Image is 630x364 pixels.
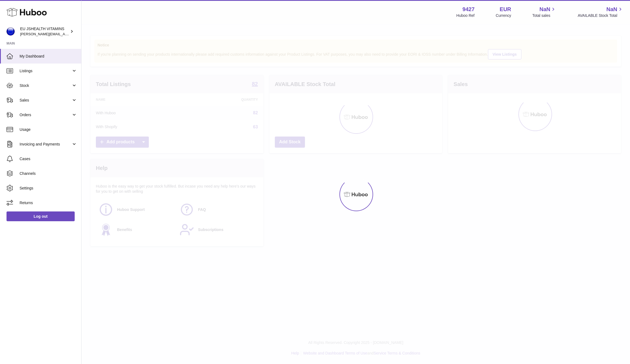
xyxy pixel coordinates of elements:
[496,13,511,18] div: Currency
[606,6,617,13] span: NaN
[20,200,77,205] span: Returns
[20,156,77,162] span: Cases
[578,6,623,18] a: NaN AVAILABLE Stock Total
[20,127,77,132] span: Usage
[532,6,556,18] a: NaN Total sales
[20,142,71,147] span: Invoicing and Payments
[20,68,71,74] span: Listings
[20,54,77,59] span: My Dashboard
[20,83,71,88] span: Stock
[7,27,15,36] img: laura@jessicasepel.com
[539,6,550,13] span: NaN
[20,112,71,118] span: Orders
[20,186,77,191] span: Settings
[500,6,511,13] strong: EUR
[7,211,75,221] a: Log out
[20,171,77,176] span: Channels
[20,32,109,36] span: [PERSON_NAME][EMAIL_ADDRESS][DOMAIN_NAME]
[20,26,69,37] div: EU JSHEALTH VITAMINS
[20,98,71,103] span: Sales
[462,6,475,13] strong: 9427
[456,13,475,18] div: Huboo Ref
[578,13,623,18] span: AVAILABLE Stock Total
[532,13,556,18] span: Total sales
